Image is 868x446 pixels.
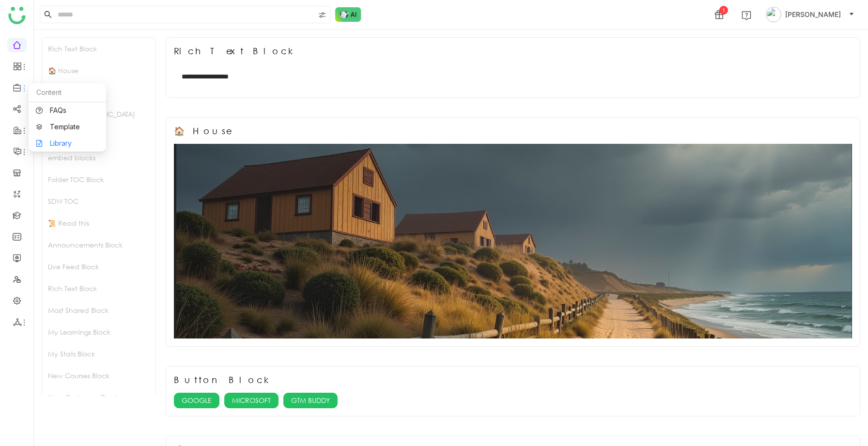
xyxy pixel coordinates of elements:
[766,7,781,22] img: avatar
[42,321,155,343] div: My Learnings Block
[42,60,155,81] div: 🏠 House
[182,395,212,406] span: GOOGLE
[42,365,155,386] div: New Courses Block
[42,147,155,169] div: embed blocks
[719,6,728,15] div: 1
[335,7,361,22] img: ask-buddy-normal.svg
[224,393,279,408] button: MICROSOFT
[318,11,326,19] img: search-type.svg
[42,343,155,365] div: My Stats Block
[42,38,155,60] div: Rich Text Block
[291,395,330,406] span: GTM BUDDY
[29,83,106,102] div: Content
[174,144,852,338] img: 68553b2292361c547d91f02a
[42,299,155,321] div: Most Shared Block
[36,107,99,114] a: FAQs
[283,393,338,408] button: GTM BUDDY
[174,125,231,136] div: 🏠 House
[742,11,751,20] img: help.svg
[36,123,99,130] a: Template
[42,256,155,277] div: Live Feed Block
[42,277,155,299] div: Rich Text Block
[42,212,155,234] div: 📜 Read this
[8,7,26,24] img: logo
[174,46,297,56] div: Rich Text Block
[764,7,856,22] button: [PERSON_NAME]
[42,190,155,212] div: SDW TOC
[174,393,219,408] button: GOOGLE
[42,169,155,190] div: Folder TOC Block
[232,395,271,406] span: MICROSOFT
[42,386,155,408] div: New Customers Block
[785,9,841,20] span: [PERSON_NAME]
[174,374,273,385] div: Button Block
[42,234,155,256] div: Announcements Block
[36,140,99,147] a: Library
